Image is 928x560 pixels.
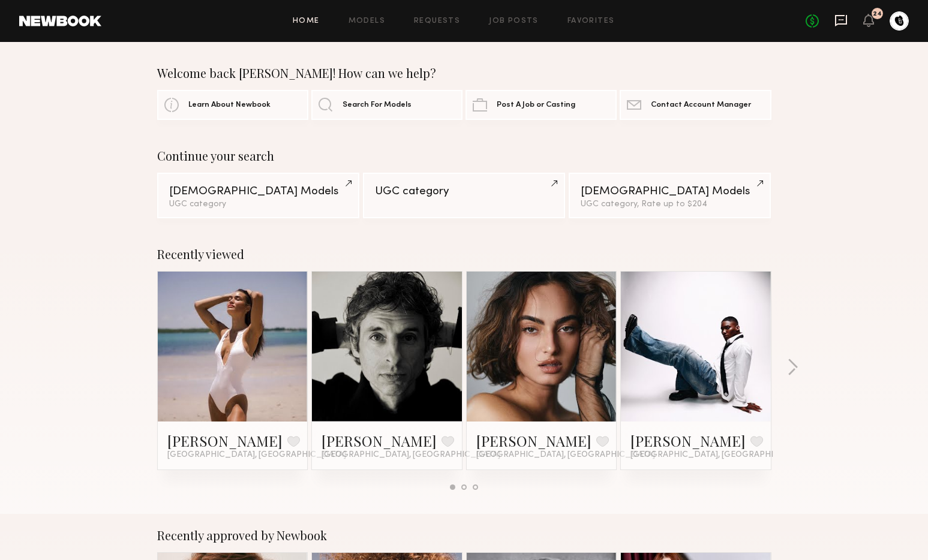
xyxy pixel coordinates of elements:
[349,17,385,25] a: Models
[620,90,771,120] a: Contact Account Manager
[157,66,771,80] div: Welcome back [PERSON_NAME]! How can we help?
[567,17,615,25] a: Favorites
[169,200,347,209] div: UGC category
[630,450,809,460] span: [GEOGRAPHIC_DATA], [GEOGRAPHIC_DATA]
[157,528,771,543] div: Recently approved by Newbook
[157,90,308,120] a: Learn About Newbook
[651,101,751,109] span: Contact Account Manager
[581,186,759,197] div: [DEMOGRAPHIC_DATA] Models
[293,17,320,25] a: Home
[167,450,346,460] span: [GEOGRAPHIC_DATA], [GEOGRAPHIC_DATA]
[465,90,617,120] a: Post A Job or Casting
[476,431,591,450] a: [PERSON_NAME]
[157,247,771,261] div: Recently viewed
[343,101,412,109] span: Search For Models
[322,431,437,450] a: [PERSON_NAME]
[581,200,759,209] div: UGC category, Rate up to $204
[188,101,271,109] span: Learn About Newbook
[363,173,565,218] a: UGC category
[167,431,283,450] a: [PERSON_NAME]
[322,450,500,460] span: [GEOGRAPHIC_DATA], [GEOGRAPHIC_DATA]
[476,450,655,460] span: [GEOGRAPHIC_DATA], [GEOGRAPHIC_DATA]
[157,173,359,218] a: [DEMOGRAPHIC_DATA] ModelsUGC category
[873,11,882,17] div: 24
[157,149,771,163] div: Continue your search
[569,173,771,218] a: [DEMOGRAPHIC_DATA] ModelsUGC category, Rate up to $204
[414,17,460,25] a: Requests
[375,186,553,197] div: UGC category
[630,431,746,450] a: [PERSON_NAME]
[489,17,539,25] a: Job Posts
[169,186,347,197] div: [DEMOGRAPHIC_DATA] Models
[311,90,463,120] a: Search For Models
[497,101,575,109] span: Post A Job or Casting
